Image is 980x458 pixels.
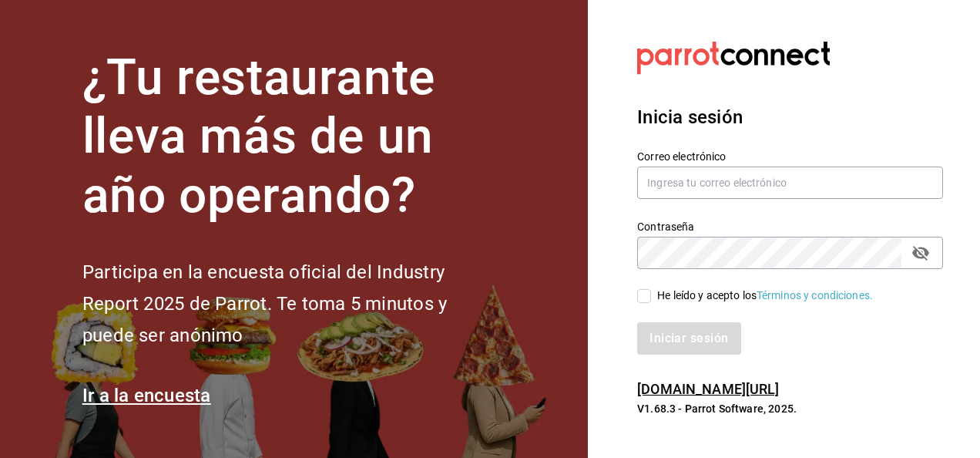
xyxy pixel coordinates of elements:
[637,103,943,131] h3: Inicia sesión
[908,240,934,266] button: passwordField
[82,385,211,406] a: Ir a la encuesta
[82,49,498,226] h1: ¿Tu restaurante lleva más de un año operando?
[757,289,873,301] a: Términos y condiciones.
[637,150,943,161] label: Correo electrónico
[82,257,498,351] h2: Participa en la encuesta oficial del Industry Report 2025 de Parrot. Te toma 5 minutos y puede se...
[657,288,873,304] div: He leído y acepto los
[637,221,943,231] label: Contraseña
[637,381,779,397] a: [DOMAIN_NAME][URL]
[637,401,943,416] p: V1.68.3 - Parrot Software, 2025.
[637,167,943,199] input: Ingresa tu correo electrónico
